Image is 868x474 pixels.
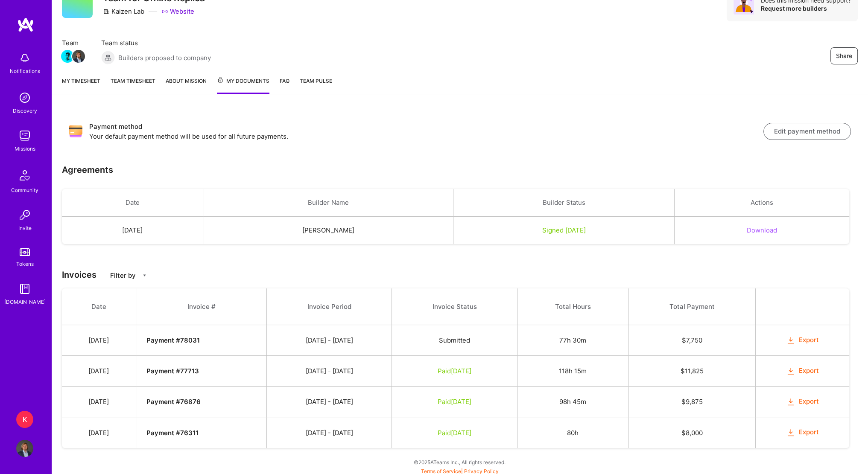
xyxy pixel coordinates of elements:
[786,335,819,345] button: Export
[4,297,46,306] div: [DOMAIN_NAME]
[14,440,35,457] a: User Avatar
[217,76,269,94] a: My Documents
[62,387,136,417] td: [DATE]
[73,49,84,64] a: Team Member Avatar
[72,50,85,63] img: Team Member Avatar
[89,122,763,132] h3: Payment method
[300,76,332,94] a: Team Pulse
[16,127,33,144] img: teamwork
[61,50,74,63] img: Team Member Avatar
[267,356,392,387] td: [DATE] - [DATE]
[15,144,35,153] div: Missions
[110,271,136,280] p: Filter by
[786,366,796,376] i: icon OrangeDownload
[16,280,33,297] img: guide book
[101,51,115,64] img: Builders proposed to company
[628,417,755,448] td: $ 8,000
[267,325,392,356] td: [DATE] - [DATE]
[517,417,628,448] td: 80h
[438,398,471,406] span: Paid [DATE]
[62,270,858,280] h3: Invoices
[15,165,35,186] img: Community
[146,336,200,344] strong: Payment # 78031
[17,17,34,32] img: logo
[203,189,453,217] th: Builder Name
[763,123,851,140] button: Edit payment method
[836,52,852,60] span: Share
[16,440,33,457] img: User Avatar
[786,428,796,438] i: icon OrangeDownload
[16,89,33,106] img: discovery
[62,165,113,175] h3: Agreements
[142,273,147,278] i: icon CaretDown
[628,356,755,387] td: $ 11,825
[628,387,755,417] td: $ 9,875
[517,288,628,325] th: Total Hours
[18,224,32,233] div: Invite
[13,106,37,115] div: Discovery
[62,76,100,94] a: My timesheet
[786,427,819,437] button: Export
[761,4,851,12] div: Request more builders
[517,356,628,387] td: 118h 15m
[830,47,858,64] button: Share
[674,189,849,217] th: Actions
[51,451,868,473] div: © 2025 ATeams Inc., All rights reserved.
[118,53,211,62] span: Builders proposed to company
[111,76,155,94] a: Team timesheet
[267,387,392,417] td: [DATE] - [DATE]
[69,125,82,138] img: Payment method
[267,417,392,448] td: [DATE] - [DATE]
[89,132,763,141] p: Your default payment method will be used for all future payments.
[20,248,30,256] img: tokens
[392,288,517,325] th: Invoice Status
[62,38,84,47] span: Team
[786,366,819,376] button: Export
[786,336,796,346] i: icon OrangeDownload
[14,411,35,428] a: K
[439,336,470,344] span: Submitted
[62,189,203,217] th: Date
[438,367,471,375] span: Paid [DATE]
[464,226,664,235] div: Signed [DATE]
[453,189,675,217] th: Builder Status
[166,76,207,94] a: About Mission
[146,398,201,406] strong: Payment # 76876
[103,8,110,15] i: icon CompanyGray
[16,49,33,67] img: bell
[62,288,136,325] th: Date
[517,387,628,417] td: 98h 45m
[62,356,136,387] td: [DATE]
[300,78,332,84] span: Team Pulse
[146,429,199,437] strong: Payment # 76311
[11,186,38,195] div: Community
[62,217,203,244] td: [DATE]
[161,7,194,16] a: Website
[101,38,211,47] span: Team status
[747,226,777,235] button: Download
[136,288,267,325] th: Invoice #
[62,417,136,448] td: [DATE]
[628,325,755,356] td: $ 7,750
[146,367,199,375] strong: Payment # 77713
[62,49,73,64] a: Team Member Avatar
[217,76,269,86] span: My Documents
[203,217,453,244] td: [PERSON_NAME]
[62,325,136,356] td: [DATE]
[438,429,471,437] span: Paid [DATE]
[267,288,392,325] th: Invoice Period
[16,259,34,268] div: Tokens
[786,397,796,407] i: icon OrangeDownload
[517,325,628,356] td: 77h 30m
[628,288,755,325] th: Total Payment
[103,7,144,16] div: Kaizen Lab
[280,76,289,94] a: FAQ
[16,411,33,428] div: K
[786,397,819,407] button: Export
[16,206,33,224] img: Invite
[10,67,40,76] div: Notifications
